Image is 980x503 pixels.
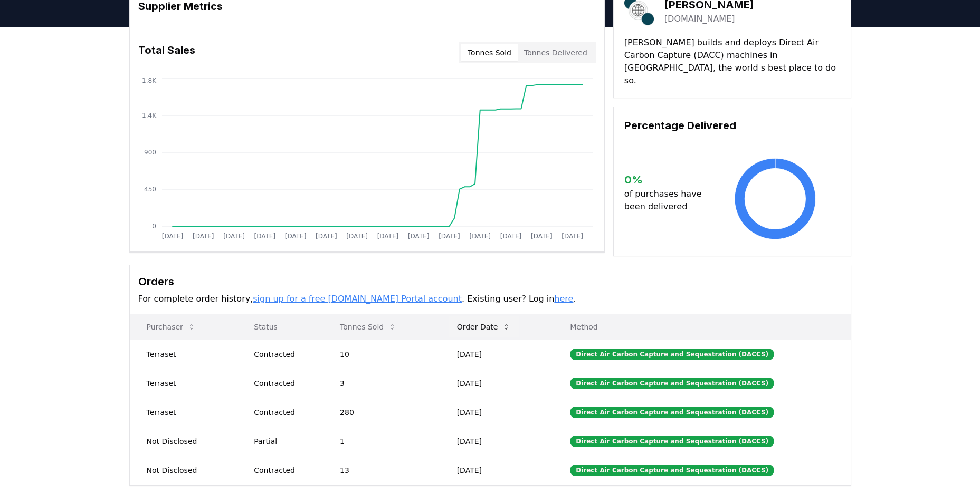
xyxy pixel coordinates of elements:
tspan: [DATE] [346,233,368,240]
td: Not Disclosed [130,427,237,456]
td: [DATE] [440,398,554,427]
div: Contracted [254,465,315,476]
td: Terraset [130,398,237,427]
tspan: 900 [144,149,156,156]
h3: 0 % [624,172,710,188]
tspan: [DATE] [439,233,460,240]
tspan: 450 [144,186,156,193]
div: Direct Air Carbon Capture and Sequestration (DACCS) [570,378,774,389]
tspan: 0 [152,223,156,230]
p: [PERSON_NAME] builds and deploys Direct Air Carbon Capture (DACC) machines in [GEOGRAPHIC_DATA], ... [624,36,840,87]
a: here [554,294,573,304]
button: Purchaser [138,316,204,337]
tspan: [DATE] [377,233,398,240]
tspan: 1.4K [142,112,157,119]
tspan: 1.8K [142,77,157,84]
td: Terraset [130,369,237,398]
div: Contracted [254,407,315,418]
div: Direct Air Carbon Capture and Sequestration (DACCS) [570,465,774,476]
div: Direct Air Carbon Capture and Sequestration (DACCS) [570,349,774,360]
div: Contracted [254,349,315,360]
td: Not Disclosed [130,456,237,485]
div: Direct Air Carbon Capture and Sequestration (DACCS) [570,436,774,447]
tspan: [DATE] [469,233,491,240]
tspan: [DATE] [316,233,337,240]
div: Contracted [254,378,315,389]
td: [DATE] [440,340,554,369]
p: Status [245,322,315,332]
p: Method [562,322,842,332]
div: Direct Air Carbon Capture and Sequestration (DACCS) [570,407,774,418]
h3: Orders [138,274,842,289]
tspan: [DATE] [192,233,214,240]
tspan: [DATE] [562,233,583,240]
tspan: [DATE] [407,233,429,240]
button: Tonnes Sold [461,44,518,61]
td: [DATE] [440,369,554,398]
button: Tonnes Delivered [518,44,594,61]
a: [DOMAIN_NAME] [664,13,735,25]
td: 13 [323,456,440,485]
td: 3 [323,369,440,398]
tspan: [DATE] [161,233,183,240]
button: Order Date [449,316,519,337]
td: 280 [323,398,440,427]
tspan: [DATE] [223,233,245,240]
div: Partial [254,436,315,447]
tspan: [DATE] [254,233,275,240]
h3: Total Sales [138,42,195,63]
tspan: [DATE] [284,233,306,240]
td: [DATE] [440,427,554,456]
h3: Percentage Delivered [624,118,840,133]
p: of purchases have been delivered [624,188,710,213]
p: For complete order history, . Existing user? Log in . [138,293,842,305]
tspan: [DATE] [500,233,521,240]
a: sign up for a free [DOMAIN_NAME] Portal account [253,294,462,304]
td: Terraset [130,340,237,369]
td: 1 [323,427,440,456]
tspan: [DATE] [531,233,553,240]
td: 10 [323,340,440,369]
td: [DATE] [440,456,554,485]
button: Tonnes Sold [331,316,405,337]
